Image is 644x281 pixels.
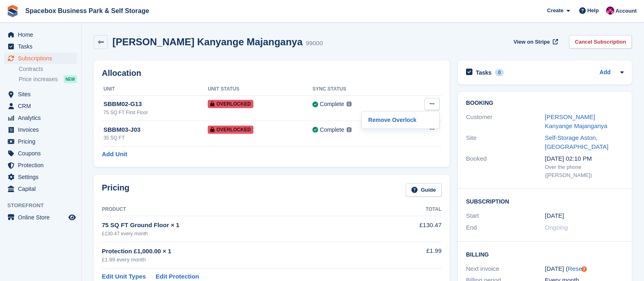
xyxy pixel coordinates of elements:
span: Home [18,29,67,40]
img: stora-icon-8386f47178a22dfd0bd8f6a31ec36ba5ce8667c1dd55bd0f319d3a0aa187defe.svg [7,5,19,17]
div: Booked [466,154,545,179]
div: SBBM03-J03 [103,125,208,135]
div: SBBM02-G13 [103,100,208,109]
div: Complete [320,100,344,108]
span: Invoices [18,124,67,135]
div: £130.47 every month [102,230,379,237]
a: View on Stripe [510,35,560,49]
a: Reset [568,265,584,272]
span: Online Store [18,212,67,223]
a: menu [4,148,77,159]
div: [DATE] 02:10 PM [545,154,624,164]
a: Guide [406,183,442,197]
a: menu [4,136,77,147]
div: Site [466,133,545,152]
a: menu [4,53,77,64]
h2: [PERSON_NAME] Kanyange Majanganya [112,36,303,47]
a: Price increases NEW [19,75,77,84]
div: Next invoice [466,264,545,274]
a: Contracts [19,65,77,73]
a: menu [4,29,77,40]
img: Avishka Chauhan [606,7,614,15]
a: Preview store [67,212,77,222]
div: [DATE] ( ) [545,264,624,274]
a: menu [4,183,77,195]
span: Storefront [7,201,81,210]
a: [PERSON_NAME] Kanyange Majanganya [545,113,607,130]
a: Remove Overlock [365,115,436,125]
div: 35 SQ FT [103,134,208,142]
h2: Tasks [476,69,492,76]
h2: Allocation [102,69,442,78]
a: menu [4,159,77,171]
span: Pricing [18,136,67,147]
a: Cancel Subscription [569,35,632,49]
span: Overlocked [208,126,253,134]
th: Sync Status [312,83,402,96]
div: 0 [495,69,504,76]
div: End [466,223,545,232]
span: Capital [18,183,67,195]
h2: Pricing [102,183,130,197]
a: Add [600,68,611,77]
span: Price increases [19,75,58,83]
a: Self-Storage Aston, [GEOGRAPHIC_DATA] [545,134,609,150]
div: NEW [64,75,77,83]
th: Unit Status [208,83,312,96]
div: Customer [466,113,545,131]
a: menu [4,171,77,183]
td: £130.47 [379,216,442,242]
span: View on Stripe [514,38,550,46]
span: Ongoing [545,224,568,231]
span: Sites [18,89,67,100]
a: menu [4,124,77,135]
td: £1.99 [379,242,442,268]
div: £1.99 every month [102,256,379,264]
div: Protection £1,000.00 × 1 [102,247,379,256]
span: Analytics [18,112,67,124]
a: menu [4,112,77,124]
div: Over the phone ([PERSON_NAME]) [545,163,624,179]
span: Account [615,7,637,15]
span: Tasks [18,41,67,52]
h2: Billing [466,250,624,258]
div: 99000 [306,39,323,48]
span: Overlocked [208,100,253,108]
span: Settings [18,171,67,183]
div: Complete [320,126,344,134]
th: Unit [102,83,208,96]
span: CRM [18,100,67,112]
span: Help [587,7,599,15]
span: Protection [18,159,67,171]
a: Spacebox Business Park & Self Storage [22,4,152,18]
h2: Booking [466,100,624,106]
a: menu [4,41,77,52]
span: Coupons [18,148,67,159]
a: menu [4,100,77,112]
div: 75 SQ FT First Floor [103,109,208,116]
div: Tooltip anchor [580,266,588,273]
img: icon-info-grey-7440780725fd019a000dd9b08b2336e03edf1995a4989e88bcd33f0948082b44.svg [347,127,352,132]
h2: Subscription [466,197,624,205]
div: 75 SQ FT Ground Floor × 1 [102,221,379,230]
a: Add Unit [102,150,127,159]
div: Start [466,211,545,221]
a: menu [4,212,77,223]
span: Create [547,7,563,15]
th: Total [379,203,442,216]
img: icon-info-grey-7440780725fd019a000dd9b08b2336e03edf1995a4989e88bcd33f0948082b44.svg [347,102,352,106]
span: Subscriptions [18,53,67,64]
time: 2025-07-31 23:00:00 UTC [545,211,564,221]
th: Product [102,203,379,216]
a: menu [4,89,77,100]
